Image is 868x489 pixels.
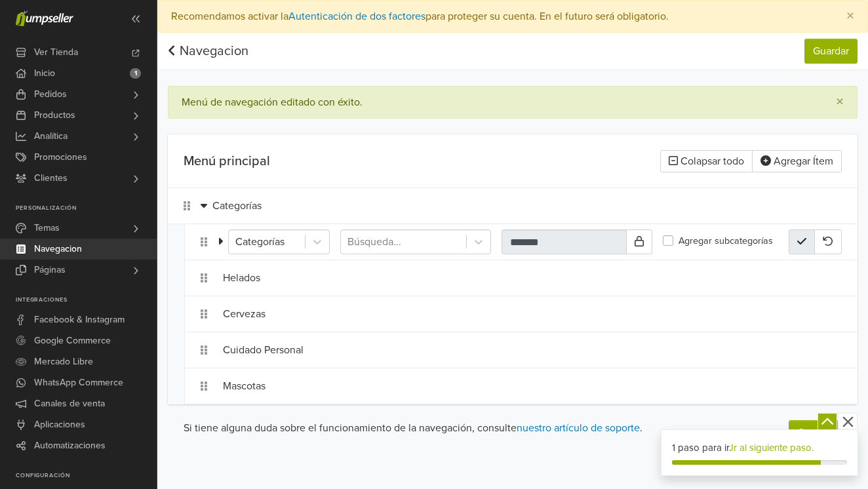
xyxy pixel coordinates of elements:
span: Analítica [34,126,68,147]
span: Navegacion [34,239,82,260]
span: Productos [34,105,75,126]
span: Pedidos [34,84,67,105]
span: Google Commerce [34,330,111,351]
span: Aplicaciones [34,414,85,435]
div: Menú de navegación editado con éxito. [182,96,363,109]
p: Personalización [16,205,157,212]
span: WhatsApp Commerce [34,372,123,393]
button: Guardar [804,39,858,64]
button: Agregar Ítem [752,150,842,172]
span: × [846,7,854,26]
a: Ir al siguiente paso. [731,442,814,454]
div: 1 paso para ir. [672,440,847,456]
label: Agregar subcategorías [679,234,773,248]
span: Canales de venta [34,393,105,414]
span: Páginas [34,260,66,281]
span: Ver Tienda [34,42,78,63]
div: Cervezas [223,302,789,326]
button: Guardar [789,420,842,445]
span: × [836,92,844,111]
a: nuestro artículo de soporte [517,421,640,435]
button: Close [833,1,867,32]
span: Automatizaciones [34,435,106,456]
span: 1 [130,68,141,79]
a: Navegacion [168,43,248,59]
span: Clientes [34,168,68,189]
h5: Menú principal [184,153,507,169]
span: Facebook & Instagram [34,309,125,330]
div: Helados [223,265,789,290]
p: Configuración [16,472,157,480]
span: Promociones [34,147,87,168]
a: Autenticación de dos factores [288,10,425,23]
p: Si tiene alguna duda sobre el funcionamiento de la navegación, consulte . [168,420,743,436]
div: Categorías [212,193,789,218]
button: Colapsar todo [660,150,753,172]
div: Cuidado Personal [223,338,789,362]
span: Inicio [34,63,55,84]
span: Mercado Libre [34,351,93,372]
p: Integraciones [16,296,157,304]
div: Mascotas [223,374,789,399]
span: Temas [34,218,60,239]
